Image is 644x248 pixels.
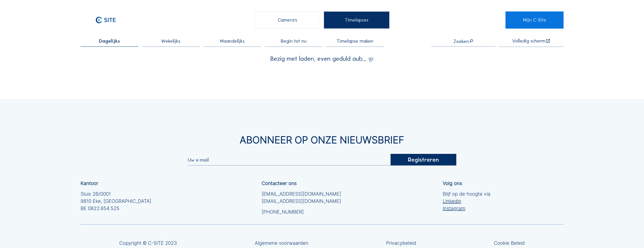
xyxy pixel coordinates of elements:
[99,39,120,43] span: Dagelijks
[262,181,297,186] div: Contacteer ons
[81,11,131,28] img: C-SITE Logo
[443,190,490,212] div: Blijf op de hoogte via
[270,55,366,62] span: Bezig met laden, even geduld aub...
[119,241,177,245] div: Copyright © C-SITE 2023
[337,39,373,43] span: Timelapse maken
[81,135,564,145] div: Abonneer op onze nieuwsbrief
[494,241,525,245] a: Cookie Beleid
[505,11,563,28] a: Mijn C-Site
[81,11,139,28] a: C-SITE Logo
[161,39,180,43] span: Wekelijks
[443,181,462,186] div: Volg ons
[281,39,307,43] span: Begin tot nu
[453,39,474,44] div: Zoeken
[255,11,320,28] div: Camera's
[512,39,545,44] div: Volledig scherm
[391,154,456,165] div: Registreren
[324,11,390,28] div: Timelapses
[81,190,151,212] div: Sluis 2B/0001 9810 Eke, [GEOGRAPHIC_DATA] BE 0822.654.525
[262,197,341,205] a: [EMAIL_ADDRESS][DOMAIN_NAME]
[386,241,416,245] a: Privacybeleid
[188,158,391,162] input: Uw e-mail
[262,208,341,215] a: [PHONE_NUMBER]
[443,205,490,212] a: Instagram
[255,241,308,245] a: Algemene voorwaarden
[220,39,245,43] span: Maandelijks
[262,190,341,197] a: [EMAIL_ADDRESS][DOMAIN_NAME]
[443,197,490,205] a: Linkedin
[81,181,98,186] div: Kantoor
